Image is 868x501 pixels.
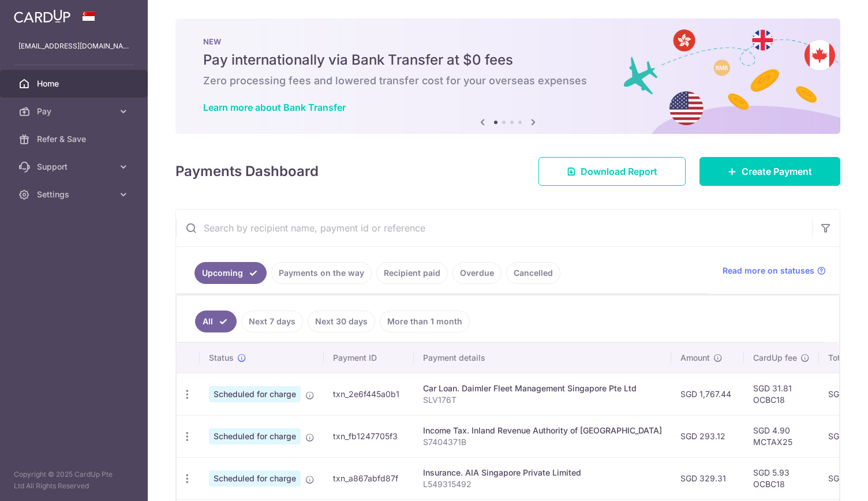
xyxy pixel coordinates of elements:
p: SLV176T [423,394,662,406]
span: Pay [37,106,113,117]
h6: Zero processing fees and lowered transfer cost for your overseas expenses [203,74,813,88]
img: Bank transfer banner [175,18,840,134]
span: Total amt. [828,352,866,364]
span: Scheduled for charge [209,386,301,402]
td: txn_a867abfd87f [324,457,414,499]
a: All [195,311,237,332]
td: SGD 31.81 OCBC18 [744,373,819,415]
div: Insurance. AIA Singapore Private Limited [423,467,662,478]
td: SGD 4.90 MCTAX25 [744,415,819,457]
p: [EMAIL_ADDRESS][DOMAIN_NAME] [18,40,129,52]
a: Overdue [452,262,502,284]
td: SGD 1,767.44 [671,373,744,415]
td: txn_2e6f445a0b1 [324,373,414,415]
span: Scheduled for charge [209,470,301,487]
td: SGD 329.31 [671,457,744,499]
div: Car Loan. Daimler Fleet Management Singapore Pte Ltd [423,383,662,394]
h5: Pay internationally via Bank Transfer at $0 fees [203,51,813,69]
span: Read more on statuses [723,265,814,276]
span: Status [209,352,234,364]
a: Recipient paid [376,262,448,284]
p: S7404371B [423,436,662,448]
span: Refer & Save [37,133,113,145]
a: Learn more about Bank Transfer [203,102,346,113]
a: Upcoming [194,262,267,284]
h4: Payments Dashboard [175,161,319,182]
td: SGD 5.93 OCBC18 [744,457,819,499]
a: Create Payment [699,157,840,186]
p: NEW [203,37,813,46]
span: Create Payment [742,164,812,178]
img: CardUp [14,9,70,23]
span: Amount [680,352,710,364]
td: SGD 293.12 [671,415,744,457]
a: Download Report [538,157,686,186]
span: Settings [37,189,113,200]
input: Search by recipient name, payment id or reference [176,210,812,246]
td: txn_fb1247705f3 [324,415,414,457]
a: Cancelled [506,262,560,284]
a: Payments on the way [271,262,372,284]
p: L549315492 [423,478,662,490]
a: Next 7 days [241,311,303,332]
a: Next 30 days [308,311,375,332]
span: Scheduled for charge [209,428,301,444]
span: Support [37,161,113,173]
div: Income Tax. Inland Revenue Authority of [GEOGRAPHIC_DATA] [423,425,662,436]
span: CardUp fee [753,352,797,364]
th: Payment ID [324,343,414,373]
a: More than 1 month [380,311,470,332]
th: Payment details [414,343,671,373]
span: Home [37,78,113,89]
a: Read more on statuses [723,265,826,276]
span: Download Report [581,164,657,178]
